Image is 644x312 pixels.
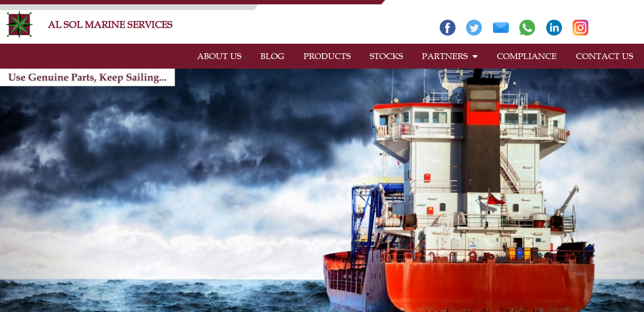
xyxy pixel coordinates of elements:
a: AL SOL MARINE SERVICES [48,19,173,30]
img: Alsolmarine-logo [5,10,34,39]
a: STOCKS [360,45,412,67]
a: COMPLIANCE [487,45,566,67]
a: PRODUCTS [294,45,360,67]
a: CONTACT US [566,45,643,67]
a: BLOG [251,45,294,67]
a: ABOUT US [187,45,251,67]
a: PARTNERS [412,45,487,67]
